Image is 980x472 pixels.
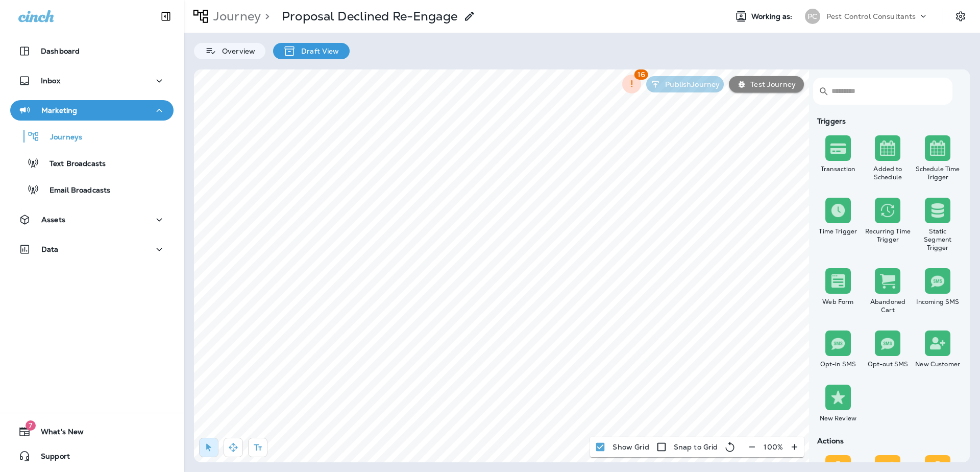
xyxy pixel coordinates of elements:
[41,77,60,85] p: Inbox
[10,446,174,466] button: Support
[813,117,963,125] div: Triggers
[10,152,174,174] button: Text Broadcasts
[815,414,861,422] div: New Review
[217,47,255,55] p: Overview
[612,443,649,451] p: Show Grid
[10,421,174,442] button: 7What's New
[10,239,174,259] button: Data
[815,360,861,368] div: Opt-in SMS
[805,9,820,24] div: PC
[39,186,110,196] p: Email Broadcasts
[26,420,36,431] span: 7
[41,245,59,253] p: Data
[915,165,961,181] div: Schedule Time Trigger
[915,360,961,368] div: New Customer
[152,6,180,27] button: Collapse Sidebar
[41,47,80,55] p: Dashboard
[951,7,970,26] button: Settings
[746,80,796,88] p: Test Journey
[10,100,174,121] button: Marketing
[261,9,269,24] p: >
[296,47,339,55] p: Draft View
[915,298,961,306] div: Incoming SMS
[813,437,963,445] div: Actions
[915,227,961,252] div: Static Segment Trigger
[10,209,174,230] button: Assets
[10,126,174,147] button: Journeys
[282,9,457,24] p: Proposal Declined Re-Engage
[815,165,861,173] div: Transaction
[39,159,106,169] p: Text Broadcasts
[41,216,65,224] p: Assets
[764,443,783,451] p: 100 %
[31,428,84,440] span: What's New
[10,70,174,91] button: Inbox
[729,76,804,92] button: Test Journey
[865,227,911,244] div: Recurring Time Trigger
[31,452,70,464] span: Support
[815,298,861,306] div: Web Form
[10,179,174,200] button: Email Broadcasts
[41,106,77,114] p: Marketing
[634,69,648,80] span: 16
[40,133,82,143] p: Journeys
[10,41,174,61] button: Dashboard
[865,298,911,314] div: Abandoned Cart
[751,12,795,21] span: Working as:
[865,360,911,368] div: Opt-out SMS
[865,165,911,181] div: Added to Schedule
[209,9,261,24] p: Journey
[815,227,861,235] div: Time Trigger
[674,443,718,451] p: Snap to Grid
[826,12,916,20] p: Pest Control Consultants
